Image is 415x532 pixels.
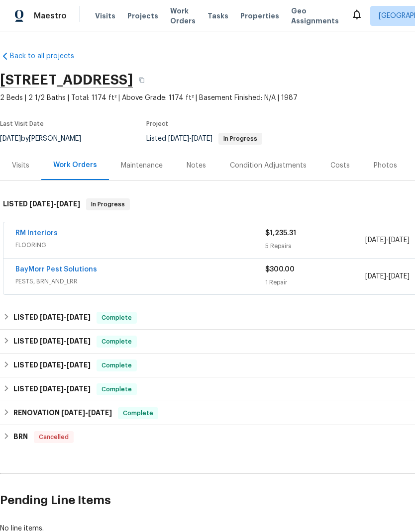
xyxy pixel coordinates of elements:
[61,409,112,416] span: -
[389,237,410,244] span: [DATE]
[187,161,206,171] div: Notes
[121,161,163,171] div: Maintenance
[40,338,64,345] span: [DATE]
[88,409,112,416] span: [DATE]
[168,135,212,142] span: -
[12,161,29,171] div: Visits
[265,266,295,273] span: $300.00
[13,336,91,348] h6: LISTED
[146,121,168,127] span: Project
[87,199,129,209] span: In Progress
[374,161,397,171] div: Photos
[240,11,279,21] span: Properties
[98,360,136,370] span: Complete
[15,230,58,237] a: RM Interiors
[40,385,91,392] span: -
[291,6,339,26] span: Geo Assignments
[67,361,91,368] span: [DATE]
[219,136,261,142] span: In Progress
[67,385,91,392] span: [DATE]
[29,200,80,207] span: -
[389,273,410,280] span: [DATE]
[365,237,386,244] span: [DATE]
[15,240,265,250] span: FLOORING
[133,71,151,89] button: Copy Address
[35,432,73,442] span: Cancelled
[56,200,80,207] span: [DATE]
[34,11,67,21] span: Maestro
[13,312,91,324] h6: LISTED
[40,361,91,368] span: -
[40,361,64,368] span: [DATE]
[40,314,91,321] span: -
[13,359,91,371] h6: LISTED
[127,11,158,21] span: Projects
[53,160,97,170] div: Work Orders
[98,313,136,323] span: Complete
[365,235,410,245] span: -
[15,266,97,273] a: BayMorr Pest Solutions
[265,230,296,237] span: $1,235.31
[330,161,350,171] div: Costs
[67,338,91,345] span: [DATE]
[192,135,212,142] span: [DATE]
[265,277,365,287] div: 1 Repair
[146,135,262,142] span: Listed
[98,337,136,347] span: Complete
[15,276,265,286] span: PESTS, BRN_AND_LRR
[3,198,80,210] h6: LISTED
[265,241,365,251] div: 5 Repairs
[67,314,91,321] span: [DATE]
[170,6,196,26] span: Work Orders
[40,338,91,345] span: -
[61,409,85,416] span: [DATE]
[29,200,53,207] span: [DATE]
[365,273,386,280] span: [DATE]
[207,12,228,19] span: Tasks
[13,407,112,419] h6: RENOVATION
[95,11,115,21] span: Visits
[119,408,157,418] span: Complete
[40,314,64,321] span: [DATE]
[13,383,91,395] h6: LISTED
[168,135,189,142] span: [DATE]
[230,161,307,171] div: Condition Adjustments
[98,384,136,394] span: Complete
[365,271,410,281] span: -
[13,431,28,443] h6: BRN
[40,385,64,392] span: [DATE]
